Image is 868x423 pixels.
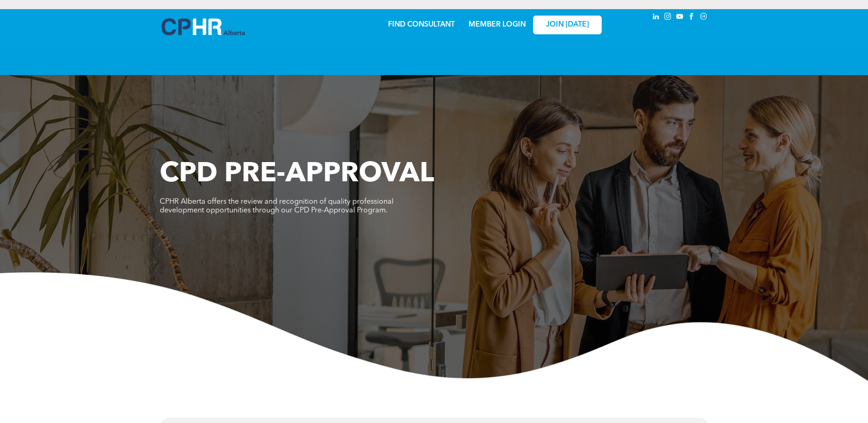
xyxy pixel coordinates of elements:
[546,21,589,29] span: JOIN [DATE]
[687,11,697,24] a: facebook
[469,21,526,28] a: MEMBER LOGIN
[651,11,661,24] a: linkedin
[699,11,709,24] a: Social network
[160,198,394,214] span: CPHR Alberta offers the review and recognition of quality professional development opportunities ...
[675,11,685,24] a: youtube
[160,161,434,188] span: CPD PRE-APPROVAL
[533,16,602,34] a: JOIN [DATE]
[388,21,455,28] a: FIND CONSULTANT
[162,18,245,35] img: A blue and white logo for cp alberta
[663,11,673,24] a: instagram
